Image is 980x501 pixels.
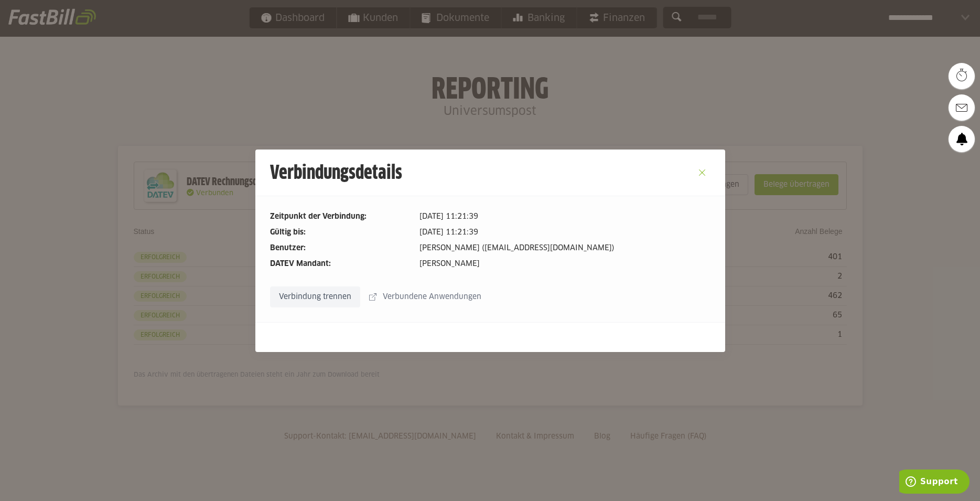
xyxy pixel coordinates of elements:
[419,242,710,254] dd: [PERSON_NAME] ([EMAIL_ADDRESS][DOMAIN_NAME])
[270,227,411,238] dt: Gültig bis:
[419,258,710,270] dd: [PERSON_NAME]
[270,286,360,307] sl-button: Verbindung trennen
[270,258,411,270] dt: DATEV Mandant:
[362,286,490,307] sl-button: Verbundene Anwendungen
[419,227,710,238] dd: [DATE] 11:21:39
[270,211,411,222] dt: Zeitpunkt der Verbindung:
[899,470,970,496] iframe: Öffnet ein Widget, in dem Sie weitere Informationen finden
[270,242,411,254] dt: Benutzer:
[419,211,710,222] dd: [DATE] 11:21:39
